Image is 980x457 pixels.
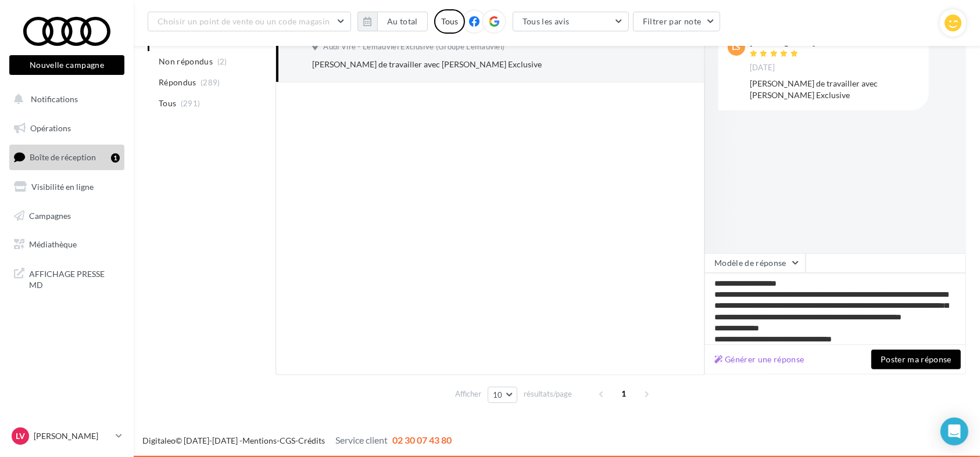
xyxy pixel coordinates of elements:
a: LV [PERSON_NAME] [9,425,124,447]
span: AFFICHAGE PRESSE MD [29,266,120,291]
a: Digitaleo [142,436,176,445]
p: [PERSON_NAME] [34,430,111,442]
a: Médiathèque [7,232,127,257]
span: (291) [181,99,201,108]
span: (2) [217,57,227,66]
span: Non répondus [159,56,213,67]
button: Au total [357,12,428,31]
button: Générer une réponse [710,352,809,366]
span: Audi Vire - Lemauviel Exclusive (Groupe Lemauviel) [323,42,505,52]
a: AFFICHAGE PRESSE MD [7,261,127,296]
span: Service client [335,434,388,445]
div: 1 [111,153,120,163]
a: Boîte de réception1 [7,145,127,170]
button: Choisir un point de vente ou un code magasin [148,12,351,31]
a: Campagnes [7,204,127,228]
a: CGS [280,436,295,445]
span: résultats/page [524,388,572,400]
span: Tous les avis [523,16,570,26]
div: [PERSON_NAME] [750,38,815,46]
button: Nouvelle campagne [9,55,124,75]
div: [PERSON_NAME] de travailler avec [PERSON_NAME] Exclusive [312,59,618,70]
span: LS [732,41,741,53]
span: Tous [159,98,176,109]
a: Visibilité en ligne [7,175,127,199]
span: Boîte de réception [30,152,96,162]
span: Opérations [30,123,71,133]
span: Afficher [455,388,481,400]
span: © [DATE]-[DATE] - - - [142,436,452,445]
a: Crédits [298,436,325,445]
button: Modèle de réponse [704,253,806,273]
span: Répondus [159,77,196,88]
span: [DATE] [750,63,775,73]
button: Tous les avis [513,12,629,31]
a: Opérations [7,116,127,141]
span: Médiathèque [29,239,77,249]
span: (289) [201,78,220,87]
span: 02 30 07 43 80 [392,434,452,445]
div: [PERSON_NAME] de travailler avec [PERSON_NAME] Exclusive [750,78,920,101]
span: 1 [615,384,634,403]
span: 10 [493,390,503,400]
span: Notifications [31,94,78,104]
button: Au total [377,12,428,31]
button: Filtrer par note [633,12,721,31]
span: LV [16,430,25,442]
button: Poster ma réponse [871,350,961,369]
button: 10 [488,387,517,403]
span: Campagnes [29,210,71,220]
span: Choisir un point de vente ou un code magasin [158,16,330,26]
a: Mentions [242,436,277,445]
div: Tous [434,9,465,34]
button: Notifications [7,87,122,111]
div: Open Intercom Messenger [940,418,968,445]
span: Visibilité en ligne [31,182,94,192]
